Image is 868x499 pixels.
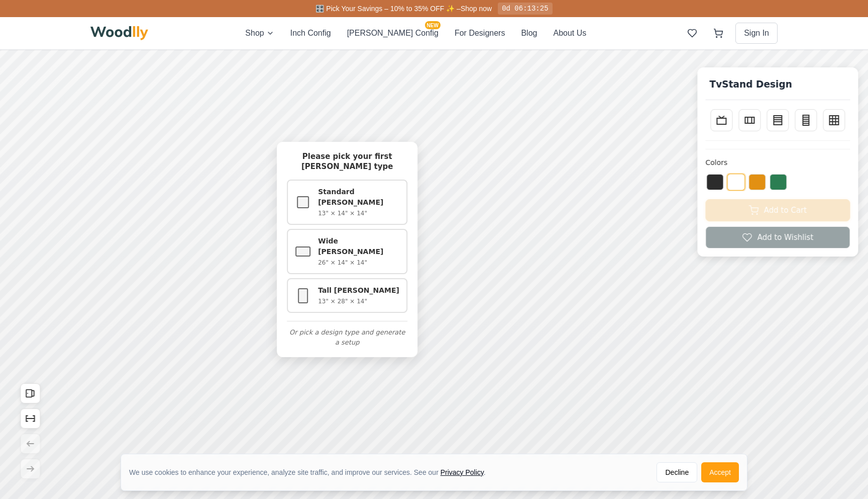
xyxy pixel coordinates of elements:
button: Inch Config [290,27,331,39]
p: 26" × 14" × 14" [318,258,400,267]
button: Tall [PERSON_NAME]13" × 28" × 14" [287,278,407,313]
h3: Wide [PERSON_NAME] [318,236,400,257]
button: [PERSON_NAME] ConfigNEW [347,27,439,39]
a: Shop now [461,5,492,13]
button: Sign In [735,23,778,44]
p: 13" × 28" × 14" [318,297,400,306]
div: We use cookies to enhance your experience, analyze site traffic, and improve our services. See our . [129,467,494,477]
div: 0d 06:13:25 [498,3,552,15]
h3: Tall [PERSON_NAME] [318,285,400,296]
button: Green [770,174,787,190]
button: About Us [553,27,586,39]
button: For Designers [455,27,505,39]
button: Standard [PERSON_NAME]13" × 14" × 14" [287,180,407,225]
span: 🎛️ Pick Your Savings – 10% to 35% OFF ✨ – [315,5,460,13]
button: Yellow [748,174,766,190]
p: 13" × 14" × 14" [318,209,400,218]
button: Accept [701,462,739,482]
button: Decline [657,462,697,482]
button: Show Dimensions [20,408,40,429]
button: Wide [PERSON_NAME]26" × 14" × 14" [287,229,407,274]
span: NEW [425,21,441,29]
h4: Colors [705,157,850,168]
img: Woodlly [90,26,148,40]
button: Black [706,174,723,190]
button: Add to Cart [705,199,850,221]
button: Add to Wishlist [705,226,850,248]
button: Open All Doors [20,383,40,403]
h1: TvStand Design [705,75,796,94]
p: Or pick a design type and generate a setup [287,327,407,347]
h3: Standard [PERSON_NAME] [318,187,400,208]
button: White [727,174,745,191]
button: Blog [521,27,537,39]
a: Privacy Policy [441,468,484,476]
h2: Please pick your first [PERSON_NAME] type [287,152,407,172]
button: Shop [245,27,274,39]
